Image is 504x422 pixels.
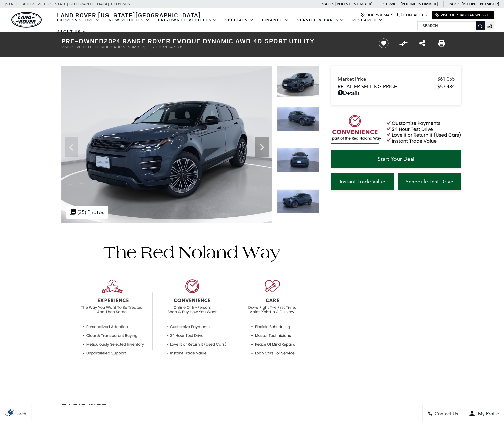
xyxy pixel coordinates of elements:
[462,1,499,7] a: [PHONE_NUMBER]
[5,2,130,6] a: [STREET_ADDRESS] • [US_STATE][GEOGRAPHIC_DATA], CO 80905
[335,1,372,7] a: [PHONE_NUMBER]
[53,11,205,19] a: Land Rover [US_STATE][GEOGRAPHIC_DATA]
[475,411,499,417] span: My Profile
[406,178,453,185] span: Schedule Test Drive
[463,405,504,422] button: Open user profile menu
[154,14,221,26] a: Pre-Owned Vehicles
[331,150,461,168] a: Start Your Deal
[331,173,394,190] a: Instant Trade Value
[11,12,42,28] img: Land Rover
[322,2,334,6] span: Sales
[376,38,391,49] button: Save vehicle
[277,66,319,97] img: Used 2024 Tribeca Blue Metallic Land Rover Dynamic image 1
[3,408,19,415] section: Click to Open Cookie Consent Modal
[152,45,166,49] span: Stock:
[277,148,319,172] img: Used 2024 Tribeca Blue Metallic Land Rover Dynamic image 3
[258,14,293,26] a: Finance
[338,84,437,90] span: Retailer Selling Price
[338,76,455,82] a: Market Price $61,055
[435,13,491,18] a: Visit Our Jaguar Website
[437,76,455,82] span: $61,055
[397,13,427,18] a: Contact Us
[438,39,445,47] a: Print this Pre-Owned 2024 Range Rover Evoque Dynamic AWD 4D Sport Utility
[11,12,42,28] a: land-rover
[433,411,458,417] span: Contact Us
[61,36,104,45] strong: Pre-Owned
[348,14,387,26] a: Research
[340,178,385,185] span: Instant Trade Value
[61,45,69,49] span: VIN:
[104,14,154,26] a: New Vehicles
[3,408,19,415] img: Opt-Out Icon
[255,137,269,157] div: Next
[418,22,485,30] input: Search
[53,14,104,26] a: EXPRESS STORE
[66,206,108,219] div: (35) Photos
[383,2,399,6] span: Service
[419,39,425,47] a: Share this Pre-Owned 2024 Range Rover Evoque Dynamic AWD 4D Sport Utility
[437,84,455,90] span: $53,484
[338,90,455,96] a: Details
[398,173,461,190] a: Schedule Test Drive
[449,2,461,6] span: Parts
[378,156,414,162] span: Start Your Deal
[53,26,91,38] a: About Us
[221,14,258,26] a: Specials
[57,11,201,19] span: Land Rover [US_STATE][GEOGRAPHIC_DATA]
[61,400,319,412] h2: Basic Info
[293,14,348,26] a: Service & Parts
[69,45,145,49] span: [US_VEHICLE_IDENTIFICATION_NUMBER]
[166,45,182,49] span: L249278
[53,14,417,38] nav: Main Navigation
[61,66,272,223] img: Used 2024 Tribeca Blue Metallic Land Rover Dynamic image 1
[401,1,438,7] a: [PHONE_NUMBER]
[277,189,319,213] img: Used 2024 Tribeca Blue Metallic Land Rover Dynamic image 4
[277,107,319,131] img: Used 2024 Tribeca Blue Metallic Land Rover Dynamic image 2
[338,76,437,82] span: Market Price
[338,84,455,90] a: Retailer Selling Price $53,484
[61,37,368,45] h1: 2024 Range Rover Evoque Dynamic AWD 4D Sport Utility
[398,38,408,48] button: Compare vehicle
[360,13,392,18] a: Hours & Map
